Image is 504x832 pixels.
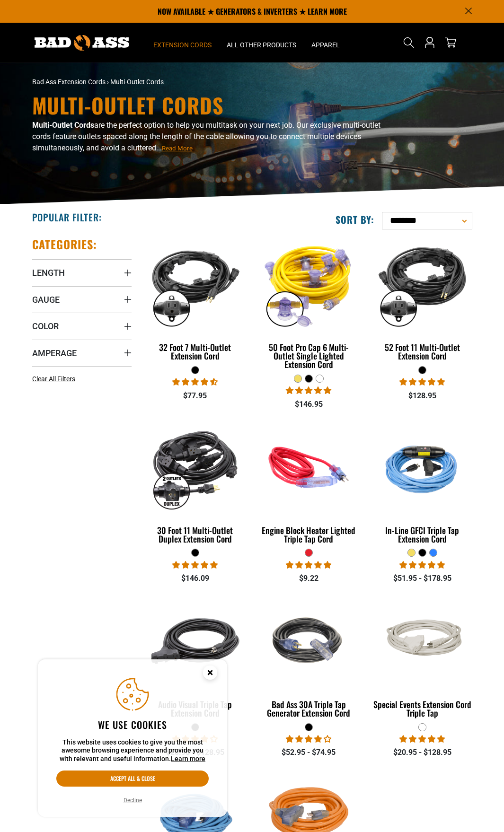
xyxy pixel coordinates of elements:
div: $146.95 [259,399,358,410]
img: Bad Ass Extension Cords [35,35,129,51]
span: are the perfect option to help you multitask on your next job. Our exclusive multi-outlet cords f... [32,121,380,152]
div: $146.09 [146,573,245,584]
span: 5.00 stars [399,561,445,569]
nav: breadcrumbs [32,77,321,87]
span: 5.00 stars [286,561,331,569]
img: yellow [257,238,360,330]
div: 50 Foot Pro Cap 6 Multi-Outlet Single Lighted Extension Cord [259,343,358,368]
summary: Length [32,259,132,286]
a: black Bad Ass 30A Triple Tap Generator Extension Cord [259,594,358,723]
span: Apparel [311,41,340,49]
a: Bad Ass Extension Cords [32,78,106,86]
span: All Other Products [227,41,296,49]
div: Special Events Extension Cord Triple Tap [372,700,472,717]
summary: Search [401,35,416,50]
h2: Categories: [32,237,97,252]
span: 5.00 stars [399,735,445,744]
div: Bad Ass 30A Triple Tap Generator Extension Cord [259,700,358,717]
h1: Multi-Outlet Cords [32,95,397,116]
span: Color [32,321,59,332]
a: Clear All Filters [32,374,79,384]
span: Amperage [32,348,77,359]
img: red [257,421,360,513]
img: black [144,596,247,687]
summary: Gauge [32,286,132,313]
img: Light Blue [371,421,473,513]
div: 52 Foot 11 Multi-Outlet Extension Cord [372,343,472,360]
a: Learn more [171,755,205,762]
a: Light Blue In-Line GFCI Triple Tap Extension Cord [372,420,472,549]
label: Sort by: [336,213,374,226]
span: Clear All Filters [32,375,75,383]
div: $128.95 [372,390,472,402]
span: 4.95 stars [399,377,445,386]
a: white Special Events Extension Cord Triple Tap [372,594,472,723]
div: $77.95 [146,390,245,402]
a: black 30 Foot 11 Multi-Outlet Duplex Extension Cord [146,420,245,549]
summary: All Other Products [219,23,304,62]
img: black [371,238,473,330]
h2: Popular Filter: [32,211,102,223]
div: $20.95 - $128.95 [372,747,472,758]
span: Extension Cords [153,41,212,49]
img: black [257,596,360,687]
b: Multi-Outlet Cords [32,121,94,130]
h2: We use cookies [56,718,209,731]
a: yellow 50 Foot Pro Cap 6 Multi-Outlet Single Lighted Extension Cord [259,237,358,374]
div: $52.95 - $74.95 [259,747,358,758]
a: black 52 Foot 11 Multi-Outlet Extension Cord [372,237,472,366]
div: In-Line GFCI Triple Tap Extension Cord [372,526,472,543]
span: 4.80 stars [286,386,331,395]
span: Read More [162,145,193,152]
summary: Amperage [32,340,132,366]
div: 30 Foot 11 Multi-Outlet Duplex Extension Cord [146,526,245,543]
button: Accept all & close [56,771,209,787]
img: black [144,421,247,513]
div: $51.95 - $178.95 [372,573,472,584]
span: 5.00 stars [172,561,218,569]
summary: Extension Cords [146,23,219,62]
span: › [107,78,109,86]
a: black Audio Visual Triple Tap Extension Cord [146,594,245,723]
div: Engine Block Heater Lighted Triple Tap Cord [259,526,358,543]
a: black 32 Foot 7 Multi-Outlet Extension Cord [146,237,245,366]
span: 4.00 stars [286,735,331,744]
summary: Color [32,313,132,339]
button: Decline [121,796,145,805]
span: Gauge [32,294,60,305]
p: This website uses cookies to give you the most awesome browsing experience and provide you with r... [56,738,209,763]
span: Multi-Outlet Cords [110,78,164,86]
img: black [144,238,247,330]
img: white [371,611,473,672]
aside: Cookie Consent [38,659,227,817]
div: $9.22 [259,573,358,584]
span: 4.68 stars [172,377,218,386]
span: Length [32,267,65,278]
summary: Apparel [304,23,347,62]
div: 32 Foot 7 Multi-Outlet Extension Cord [146,343,245,360]
a: red Engine Block Heater Lighted Triple Tap Cord [259,420,358,549]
